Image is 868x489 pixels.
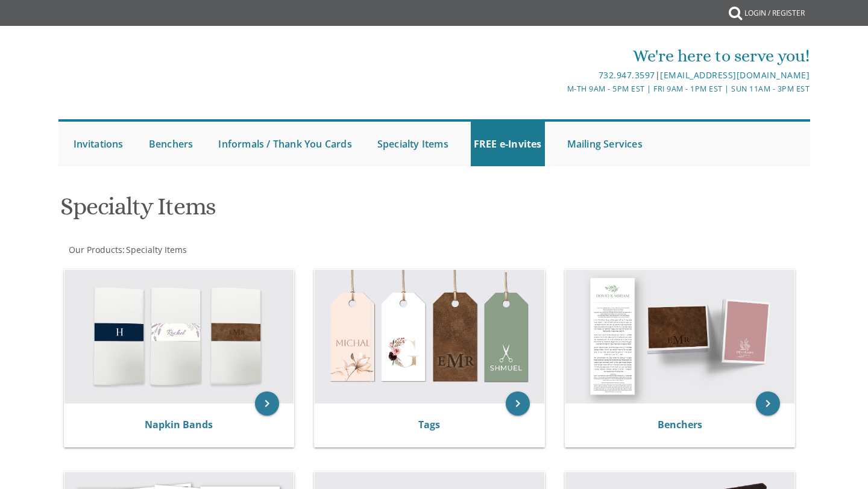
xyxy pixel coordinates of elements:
[660,69,810,81] a: [EMAIL_ADDRESS][DOMAIN_NAME]
[64,270,294,403] img: Napkin Bands
[756,391,780,416] a: keyboard_arrow_right
[60,193,552,229] h1: Specialty Items
[125,244,187,255] a: Specialty Items
[145,418,213,431] a: Napkin Bands
[374,122,451,166] a: Specialty Items
[71,122,127,166] a: Invitations
[58,244,435,256] div: :
[309,44,810,68] div: We're here to serve you!
[658,418,702,431] a: Benchers
[599,69,655,81] a: 732.947.3597
[309,68,810,83] div: |
[471,122,545,166] a: FREE e-Invites
[255,391,279,416] a: keyboard_arrow_right
[146,122,197,166] a: Benchers
[418,418,440,431] a: Tags
[68,244,122,255] a: Our Products
[126,244,187,255] span: Specialty Items
[215,122,354,166] a: Informals / Thank You Cards
[309,83,810,95] div: M-Th 9am - 5pm EST | Fri 9am - 1pm EST | Sun 11am - 3pm EST
[315,270,544,403] img: Tags
[565,270,795,403] img: Benchers
[564,122,646,166] a: Mailing Services
[506,391,530,416] a: keyboard_arrow_right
